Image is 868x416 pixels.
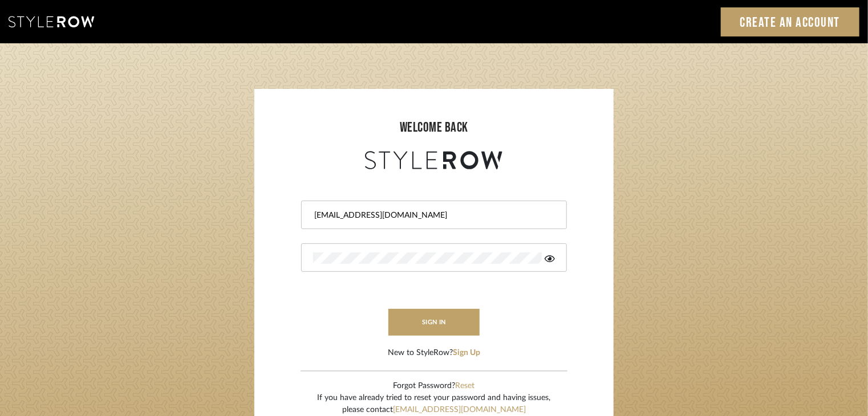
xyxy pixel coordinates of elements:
[388,309,480,336] button: sign in
[318,380,551,392] div: Forgot Password?
[388,347,480,359] div: New to StyleRow?
[721,7,860,36] a: Create an Account
[453,347,480,359] button: Sign Up
[456,380,475,392] button: Reset
[313,210,552,221] input: Email Address
[266,117,602,138] div: welcome back
[318,392,551,416] div: If you have already tried to reset your password and having issues, please contact
[393,406,526,414] a: [EMAIL_ADDRESS][DOMAIN_NAME]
